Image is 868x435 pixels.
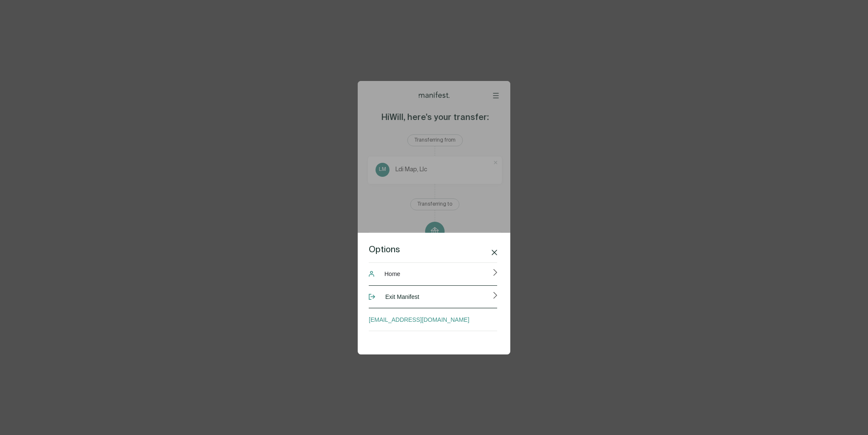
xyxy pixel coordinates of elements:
[369,311,496,328] a: [EMAIL_ADDRESS][DOMAIN_NAME]
[369,245,497,256] div: Options
[369,285,497,308] button: Exit Manifest
[369,262,497,285] button: Home
[385,288,419,305] span: Exit Manifest
[369,308,497,331] button: [EMAIL_ADDRESS][DOMAIN_NAME]
[384,265,400,282] span: Home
